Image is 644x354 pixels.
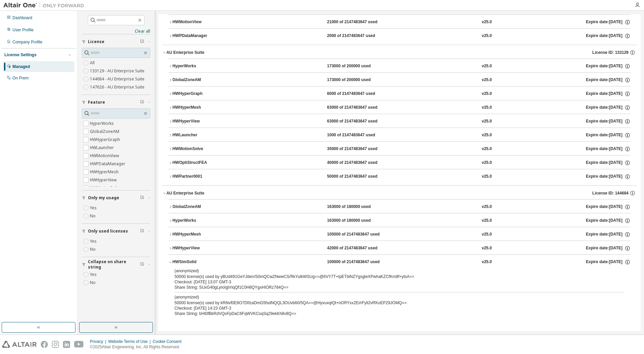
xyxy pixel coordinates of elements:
button: HWHyperView42000 of 2147483647 usedv25.0Expire date:[DATE] [168,241,631,256]
div: Expire date: [DATE] [586,245,630,251]
div: Expire date: [DATE] [586,105,630,111]
label: Yes [90,237,98,245]
div: Privacy [90,339,108,344]
div: License Settings [4,52,36,58]
span: Clear filter [140,39,144,44]
label: All [90,59,96,67]
label: 133129 - AU Enterprise Suite [90,67,146,75]
label: Yes [90,271,98,279]
div: 163000 of 180000 used [327,218,388,224]
button: Feature [82,95,150,110]
span: Only my usage [88,195,119,201]
div: Company Profile [12,39,42,45]
div: Expire date: [DATE] [586,77,630,83]
div: v25.0 [482,105,492,111]
a: Clear all [82,29,150,34]
span: License ID: 133129 [592,50,629,55]
button: HWPDataManager2000 of 2147483647 usedv25.0Expire date:[DATE] [168,29,631,43]
label: No [90,279,97,287]
div: Expire date: [DATE] [586,232,630,238]
div: HWOptiStructFEA [172,160,233,166]
div: Expire date: [DATE] [586,19,630,25]
div: v25.0 [482,232,492,238]
button: HWHyperMesh63000 of 2147483647 usedv25.0Expire date:[DATE] [168,100,631,115]
img: facebook.svg [41,341,48,348]
img: youtube.svg [74,341,84,348]
div: Share String: bHt0fBkRdVQoFpDaC6FqWVKCoqSq29ekKh8v8Q== [174,311,608,316]
div: HyperWorks [172,218,233,224]
div: 42000 of 2147483647 used [327,245,388,251]
div: Checkout: [DATE] 14:23 GMT-3 [174,306,608,311]
div: 173000 of 200000 used [327,77,388,83]
div: Expire date: [DATE] [586,118,630,125]
div: GlobalZoneAM [172,204,233,210]
div: 50000 license(s) used by yBUd491GeYJden/S0mQCwZNwwCS/RkYulkWSUg==@6VY7T+IpETbiNZYgsgteXPwhaKZCfKm... [174,268,608,279]
div: Expire date: [DATE] [586,259,630,265]
span: Collapse on share string [88,259,140,270]
p: © 2025 Altair Engineering, Inc. All Rights Reserved. [90,344,186,350]
label: HWMotionSolve [90,184,122,192]
img: altair_logo.svg [2,341,37,348]
button: HWHyperGraph6000 of 2147483647 usedv25.0Expire date:[DATE] [168,86,631,101]
button: HWOptiStructFEA40000 of 2147483647 usedv25.0Expire date:[DATE] [168,155,631,170]
div: Expire date: [DATE] [586,204,630,210]
label: 144684 - AU Enterprise Suite [90,75,146,83]
label: HWPDataManager [90,160,127,168]
button: HWMotionSolve35000 of 2147483647 usedv25.0Expire date:[DATE] [168,142,631,156]
button: HWLauncher1000 of 2147483647 usedv25.0Expire date:[DATE] [168,128,631,143]
span: Clear filter [140,228,144,234]
div: Checkout: [DATE] 13:07 GMT-3 [174,279,608,285]
div: 100000 of 2147483647 used [327,259,388,265]
label: HWHyperMesh [90,168,120,176]
span: License [88,39,104,44]
label: No [90,212,97,220]
div: GlobalZoneAM [172,77,233,83]
div: AU Enterprise Suite [166,50,204,55]
div: Expire date: [DATE] [586,63,630,69]
div: HWHyperView [172,245,233,251]
button: AU Enterprise SuiteLicense ID: 133129 [162,45,637,60]
button: HWHyperMesh105000 of 2147483647 usedv25.0Expire date:[DATE] [168,227,631,242]
div: 173000 of 200000 used [327,63,388,69]
button: GlobalZoneAM163000 of 180000 usedv25.0Expire date:[DATE] [168,200,631,214]
div: 50000 license(s) used by kR6ivf0E8O7DIfzaDmG5fsdNQQL3OUvb60/5QA==@HyxuxqtQt+nORYxx2Ei/rFyll2vRKoE... [174,294,608,306]
div: Expire date: [DATE] [586,160,630,166]
div: Cookie Consent [153,339,185,344]
div: User Profile [12,27,34,33]
div: v25.0 [482,132,492,138]
div: v25.0 [482,204,492,210]
p: (anonymized) [174,268,608,274]
button: HyperWorks173000 of 200000 usedv25.0Expire date:[DATE] [168,59,631,74]
div: HWSimSolid [172,259,233,265]
div: v25.0 [482,245,492,251]
div: Share String: SUxG40gLyroIgI/rIqQf1C0H8QYgxHIORz784Q== [174,285,608,290]
div: 50000 of 2147483647 used [327,174,388,180]
img: linkedin.svg [63,341,70,348]
div: 63000 of 2147483647 used [327,105,388,111]
label: 147626 - AU Enterprise Suite [90,83,146,91]
span: Clear filter [140,262,144,267]
div: v25.0 [482,63,492,69]
span: Clear filter [140,195,144,201]
button: GlobalZoneAM173000 of 200000 usedv25.0Expire date:[DATE] [168,73,631,87]
div: Expire date: [DATE] [586,174,630,180]
div: 6000 of 2147483647 used [327,91,388,97]
div: HWPDataManager [172,33,233,39]
div: Dashboard [12,15,32,21]
div: 2000 of 2147483647 used [327,33,388,39]
span: License ID: 144684 [592,190,629,196]
div: v25.0 [482,19,492,25]
button: AU Enterprise SuiteLicense ID: 144684 [162,186,637,201]
div: v25.0 [482,146,492,152]
button: Collapse on share string [82,257,150,272]
div: v25.0 [482,259,492,265]
label: HWHyperGraph [90,136,121,144]
div: HWHyperView [172,118,233,125]
button: HyperWorks163000 of 180000 usedv25.0Expire date:[DATE] [168,213,631,228]
label: GlobalZoneAM [90,128,121,136]
div: On Prem [12,75,29,81]
div: HWPartner0001 [172,174,233,180]
div: v25.0 [482,91,492,97]
div: 1000 of 2147483647 used [327,132,388,138]
div: Expire date: [DATE] [586,146,630,152]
